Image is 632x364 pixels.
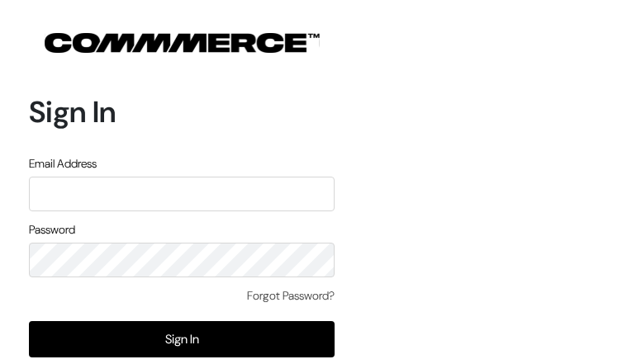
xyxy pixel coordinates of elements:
button: Sign In [29,321,335,357]
label: Email Address [29,155,97,173]
a: Forgot Password? [247,287,335,305]
label: Password [29,221,75,239]
img: COMMMERCE [45,33,320,53]
h1: Sign In [29,94,335,130]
